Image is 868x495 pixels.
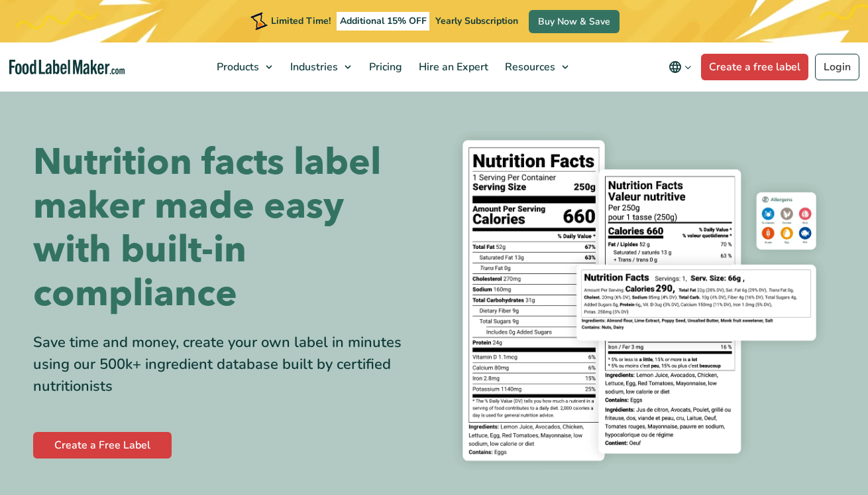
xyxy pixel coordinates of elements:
span: Limited Time! [271,15,331,27]
button: Change language [659,54,701,80]
span: Pricing [365,60,404,74]
h1: Nutrition facts label maker made easy with built-in compliance [33,141,424,316]
a: Industries [282,42,358,92]
span: Resources [501,60,557,74]
span: Industries [286,60,339,74]
a: Hire an Expert [411,42,494,92]
div: Save time and money, create your own label in minutes using our 500k+ ingredient database built b... [33,332,424,397]
a: Products [209,42,279,92]
a: Create a free label [701,54,808,80]
span: Additional 15% OFF [337,12,430,31]
span: Yearly Subscription [435,15,518,27]
a: Buy Now & Save [529,10,620,33]
span: Hire an Expert [415,60,490,74]
a: Pricing [361,42,407,92]
a: Resources [497,42,575,92]
span: Products [213,60,260,74]
a: Create a Free Label [33,432,172,459]
a: Food Label Maker homepage [9,60,125,75]
a: Login [815,54,859,80]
